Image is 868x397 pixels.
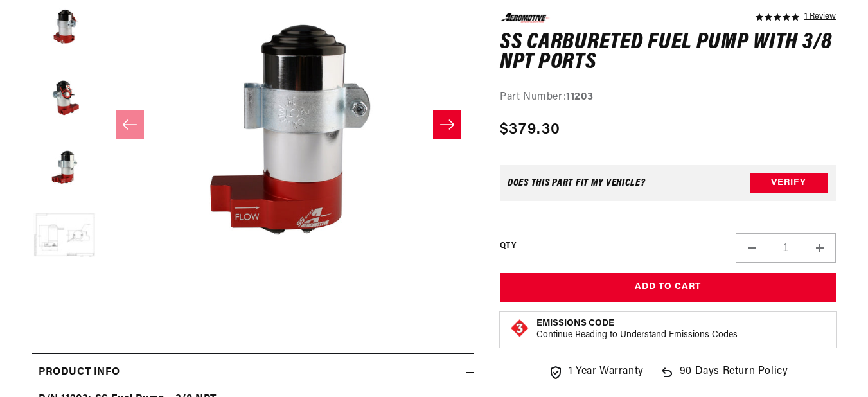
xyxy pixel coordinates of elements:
strong: 11203 [566,91,593,101]
button: Load image 5 in gallery view [32,204,96,269]
button: Slide left [116,110,144,139]
a: 90 Days Return Policy [659,364,788,393]
button: Load image 4 in gallery view [32,134,96,198]
div: Does This part fit My vehicle? [508,178,646,188]
button: Verify [750,173,828,193]
span: $379.30 [500,118,560,141]
p: Continue Reading to Understand Emissions Codes [536,330,738,341]
img: Emissions code [509,318,530,339]
strong: Emissions Code [536,319,614,328]
span: 1 Year Warranty [569,364,644,380]
button: Load image 3 in gallery view [32,63,96,127]
h2: Product Info [39,364,120,381]
a: 1 reviews [804,13,836,22]
button: Emissions CodeContinue Reading to Understand Emissions Codes [536,318,738,341]
button: Add to Cart [500,273,836,302]
h1: SS Carbureted Fuel Pump with 3/8 NPT Ports [500,32,836,73]
button: Slide right [433,110,461,139]
span: 90 Days Return Policy [680,364,788,393]
label: QTY [500,241,516,252]
a: 1 Year Warranty [548,364,644,380]
summary: Product Info [32,354,474,391]
div: Part Number: [500,89,836,105]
